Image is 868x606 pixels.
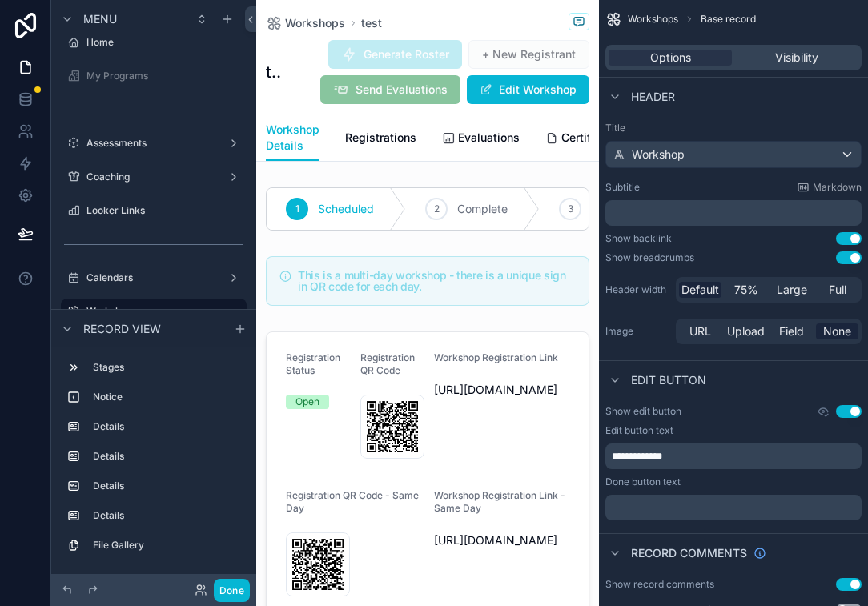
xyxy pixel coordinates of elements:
[727,323,765,339] span: Upload
[605,578,714,591] div: Show record comments
[605,476,681,488] label: Done button text
[51,347,256,574] div: scrollable content
[689,323,711,339] span: URL
[61,164,247,190] a: Coaching
[813,181,862,194] span: Markdown
[93,539,240,552] label: File Gallery
[83,11,117,27] span: Menu
[605,141,862,168] button: Workshop
[779,323,804,339] span: Field
[345,130,416,146] span: Registrations
[467,75,589,104] button: Edit Workshop
[61,299,247,324] a: Workshops
[631,372,706,388] span: Edit button
[93,450,240,463] label: Details
[829,282,846,298] span: Full
[61,265,247,291] a: Calendars
[545,123,624,155] a: Certificates
[266,61,282,83] h1: test
[86,171,221,183] label: Coaching
[86,204,243,217] label: Looker Links
[61,63,247,89] a: My Programs
[61,130,247,156] a: Assessments
[266,115,319,162] a: Workshop Details
[86,70,243,82] label: My Programs
[605,325,669,338] label: Image
[605,200,862,226] div: scrollable content
[650,50,691,66] span: Options
[83,321,161,337] span: Record view
[632,146,685,163] span: Workshop
[93,420,240,433] label: Details
[605,495,862,520] div: scrollable content
[93,509,240,522] label: Details
[605,405,681,418] label: Show edit button
[605,181,640,194] label: Subtitle
[561,130,624,146] span: Certificates
[605,424,673,437] label: Edit button text
[442,123,520,155] a: Evaluations
[605,251,694,264] div: Show breadcrumbs
[61,30,247,55] a: Home
[605,283,669,296] label: Header width
[86,305,237,318] label: Workshops
[631,89,675,105] span: Header
[631,545,747,561] span: Record comments
[777,282,807,298] span: Large
[345,123,416,155] a: Registrations
[214,579,250,602] button: Done
[93,391,240,403] label: Notice
[86,271,221,284] label: Calendars
[266,122,319,154] span: Workshop Details
[734,282,758,298] span: 75%
[701,13,756,26] span: Base record
[823,323,851,339] span: None
[458,130,520,146] span: Evaluations
[285,15,345,31] span: Workshops
[86,36,243,49] label: Home
[86,137,221,150] label: Assessments
[797,181,862,194] a: Markdown
[93,480,240,492] label: Details
[93,361,240,374] label: Stages
[605,232,672,245] div: Show backlink
[605,443,862,469] div: scrollable content
[605,122,862,134] label: Title
[628,13,678,26] span: Workshops
[361,15,382,31] a: test
[681,282,719,298] span: Default
[61,198,247,223] a: Looker Links
[266,15,345,31] a: Workshops
[775,50,818,66] span: Visibility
